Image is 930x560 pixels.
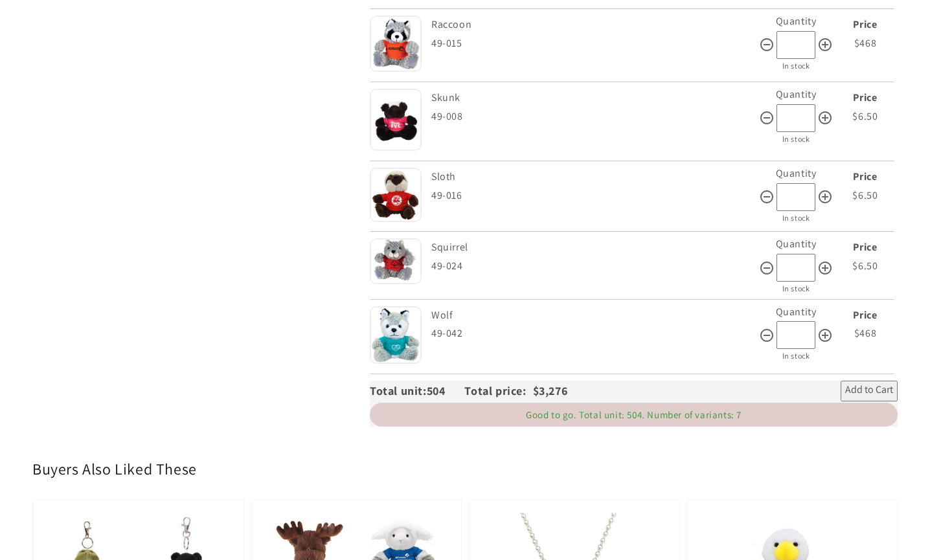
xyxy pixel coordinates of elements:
div: In stock [759,59,833,73]
div: Price [836,238,894,257]
label: Quantity [776,14,817,28]
div: Price [836,168,894,186]
span: $468 [854,326,876,340]
div: Skunk [431,89,756,107]
div: Price [836,16,894,34]
span: 504 [427,383,465,398]
div: 49-008 [431,107,759,126]
div: 49-042 [431,324,759,343]
label: Quantity [776,87,817,101]
img: Wolf [370,306,422,364]
span: $6.50 [852,259,878,273]
div: Price [836,306,894,325]
button: Add to Cart [841,381,898,401]
span: Add to Cart [845,383,893,399]
div: 49-024 [431,257,759,276]
span: $6.50 [852,109,878,123]
div: In stock [759,282,833,296]
span: $6.50 [852,188,878,202]
div: In stock [759,132,833,146]
img: Sloth [370,168,422,221]
label: Quantity [776,166,817,180]
div: In stock [759,349,833,363]
div: 49-016 [431,186,759,205]
img: Raccoon [370,16,422,72]
div: Squirrel [431,238,756,257]
div: Sloth [431,168,756,186]
div: Wolf [431,306,756,325]
div: 49-015 [431,34,759,53]
div: Raccoon [431,16,756,34]
div: Price [836,89,894,107]
h2: Buyers Also Liked These [32,459,898,479]
label: Quantity [776,237,817,251]
img: Squirrel [370,238,422,284]
span: $3,276 [533,383,568,398]
div: In stock [759,211,833,225]
span: Good to go. Total unit: 504. Number of variants: 7 [526,409,742,421]
img: Skunk [370,89,422,151]
div: Total unit: Total price: [370,381,533,401]
span: $468 [854,36,876,50]
label: Quantity [776,305,817,319]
